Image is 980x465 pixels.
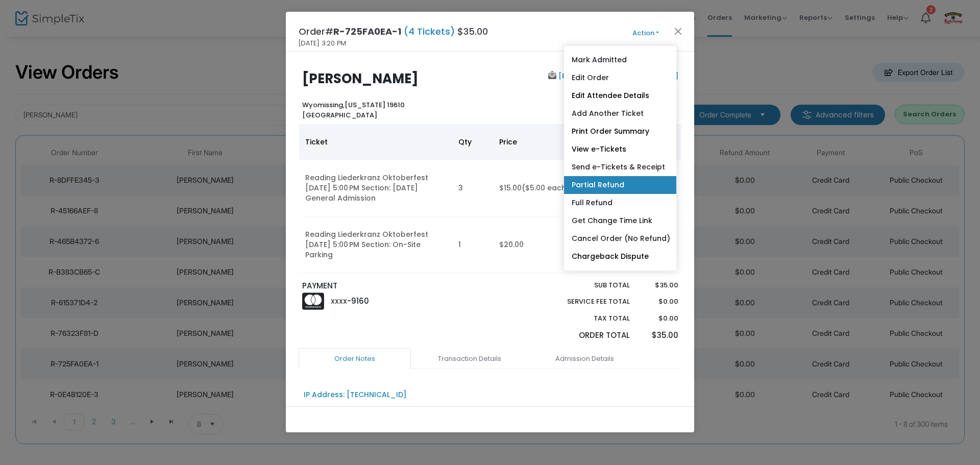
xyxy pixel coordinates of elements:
[564,140,676,158] a: View e-Tickets
[522,183,570,193] span: ($5.00 each)
[401,25,457,38] span: (4 Tickets)
[564,176,676,194] a: Partial Refund
[564,69,676,87] a: Edit Order
[564,123,676,140] a: Print Order Summary
[413,348,526,370] a: Transaction Details
[493,124,590,160] th: Price
[302,280,485,292] p: PAYMENT
[564,248,676,265] a: Chargeback Dispute
[302,100,345,110] span: Wyomissing,
[299,160,452,216] td: Reading Liederkranz Oktoberfest [DATE] 5:00 PM Section: [DATE] General Admission
[640,330,678,341] p: $35.00
[333,25,401,38] span: R-725FA0EA-1
[564,194,676,212] a: Full Refund
[347,296,369,306] span: -9160
[299,124,452,160] th: Ticket
[304,389,407,400] div: IP Address: [TECHNICAL_ID]
[331,297,347,306] span: XXXX
[299,216,452,273] td: Reading Liederkranz Oktoberfest [DATE] 5:00 PM Section: On-Site Parking
[299,124,681,273] div: Data table
[564,230,676,248] a: Cancel Order (No Refund)
[493,160,590,216] td: $15.00
[543,313,630,324] p: Tax Total
[564,212,676,230] a: Get Change Time Link
[299,38,346,48] span: [DATE] 3:20 PM
[452,216,493,273] td: 1
[302,100,405,120] b: [US_STATE] 19610 [GEOGRAPHIC_DATA]
[299,25,488,38] h4: Order# $35.00
[543,280,630,290] p: Sub total
[452,160,493,216] td: 3
[528,348,641,370] a: Admission Details
[543,330,630,341] p: Order Total
[543,297,630,307] p: Service Fee Total
[564,158,676,176] a: Send e-Tickets & Receipt
[564,51,676,69] a: Mark Admitted
[299,348,411,370] a: Order Notes
[615,28,676,39] button: Action
[564,105,676,123] a: Add Another Ticket
[452,124,493,160] th: Qty
[640,297,678,307] p: $0.00
[302,69,419,88] b: [PERSON_NAME]
[564,87,676,105] a: Edit Attendee Details
[640,313,678,324] p: $0.00
[672,25,685,38] button: Close
[640,280,678,290] p: $35.00
[493,216,590,273] td: $20.00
